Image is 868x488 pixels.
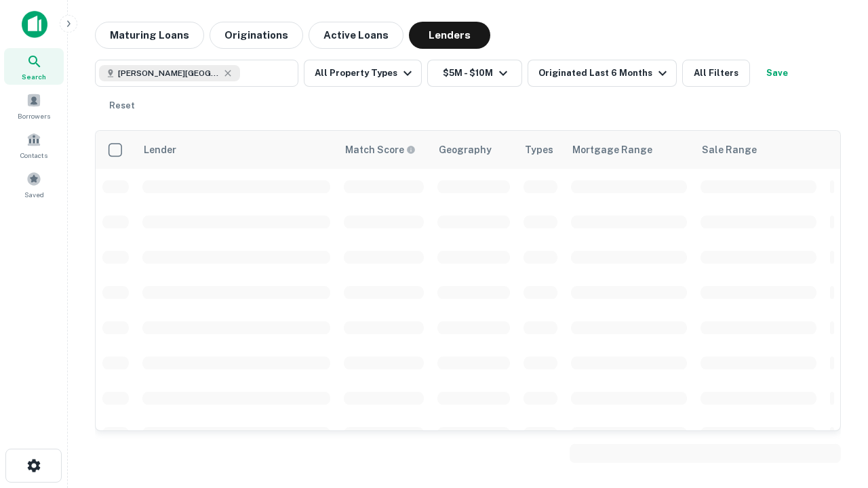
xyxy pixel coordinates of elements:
[337,131,431,169] th: Capitalize uses an advanced AI algorithm to match your search with the best lender. The match sco...
[572,142,652,158] div: Mortgage Range
[144,142,176,158] div: Lender
[118,67,220,79] span: [PERSON_NAME][GEOGRAPHIC_DATA], [GEOGRAPHIC_DATA]
[309,22,403,49] button: Active Loans
[564,131,694,169] th: Mortgage Range
[345,142,416,157] div: Capitalize uses an advanced AI algorithm to match your search with the best lender. The match sco...
[24,189,44,200] span: Saved
[439,142,492,158] div: Geography
[136,131,337,169] th: Lender
[427,60,522,87] button: $5M - $10M
[4,127,64,163] a: Contacts
[800,380,868,445] iframe: Chat Widget
[525,142,553,158] div: Types
[4,48,64,85] a: Search
[22,11,47,38] img: capitalize-icon.png
[538,65,671,81] div: Originated Last 6 Months
[4,87,64,124] a: Borrowers
[528,60,677,87] button: Originated Last 6 Months
[100,92,144,119] button: Reset
[22,71,46,82] span: Search
[409,22,490,49] button: Lenders
[210,22,303,49] button: Originations
[682,60,750,87] button: All Filters
[431,131,517,169] th: Geography
[694,131,823,169] th: Sale Range
[517,131,564,169] th: Types
[20,150,47,161] span: Contacts
[345,142,413,157] h6: Match Score
[95,22,204,49] button: Maturing Loans
[304,60,422,87] button: All Property Types
[18,110,50,121] span: Borrowers
[4,166,64,203] a: Saved
[702,142,757,158] div: Sale Range
[755,60,799,87] button: Save your search to get updates of matches that match your search criteria.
